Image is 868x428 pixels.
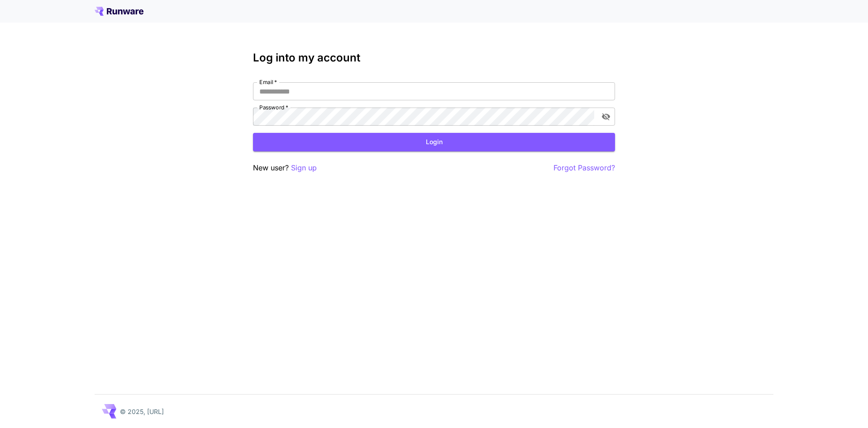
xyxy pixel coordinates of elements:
[553,162,615,174] button: Forgot Password?
[598,108,614,125] button: toggle password visibility
[259,103,288,111] label: Password
[253,162,317,174] p: New user?
[259,78,277,86] label: Email
[253,133,615,151] button: Login
[120,407,164,416] p: © 2025, [URL]
[291,162,317,174] button: Sign up
[253,52,615,64] h3: Log into my account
